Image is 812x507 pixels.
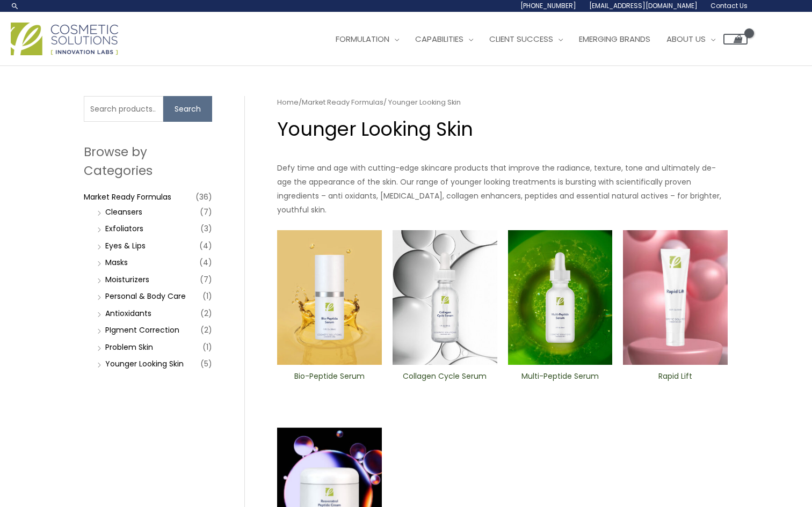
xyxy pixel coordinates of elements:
[402,371,488,392] h2: Collagen Cycle Serum
[105,223,143,234] a: Exfoliators
[105,240,146,251] a: Eyes & Lips
[623,230,728,365] img: Rapid Lift
[658,23,723,55] a: About Us
[489,33,553,45] span: Client Success
[105,207,142,217] a: Cleansers
[105,342,153,352] a: Problem Skin
[517,371,603,392] h2: Multi-Peptide Serum
[277,161,728,217] p: Defy time and age with cutting-edge skincare products that improve the radiance, texture, tone an...
[407,23,481,55] a: Capabilities
[200,322,212,337] span: (2)
[393,230,497,365] img: Collagen Cycle Serum
[711,1,748,10] span: Contact Us
[336,33,389,45] span: Formulation
[286,371,373,395] a: Bio-Peptide ​Serum
[84,143,212,179] h2: Browse by Categories
[84,96,163,122] input: Search products…
[632,371,719,395] a: Rapid Lift
[202,340,212,355] span: (1)
[105,291,186,302] a: Personal & Body Care
[105,325,179,335] a: PIgment Correction
[517,371,603,395] a: Multi-Peptide Serum
[402,371,488,395] a: Collagen Cycle Serum
[11,23,118,55] img: Cosmetic Solutions Logo
[589,1,698,10] span: [EMAIL_ADDRESS][DOMAIN_NAME]
[105,257,128,268] a: Masks
[199,238,212,253] span: (4)
[415,33,463,45] span: Capabilities
[508,230,613,365] img: Multi-Peptide ​Serum
[286,371,373,392] h2: Bio-Peptide ​Serum
[277,97,299,107] a: Home
[200,221,212,236] span: (3)
[302,97,383,107] a: Market Ready Formulas
[200,272,212,287] span: (7)
[277,116,728,142] h1: Younger Looking Skin
[202,289,212,304] span: (1)
[11,2,19,10] a: Search icon link
[571,23,658,55] a: Emerging Brands
[200,356,212,371] span: (5)
[320,23,748,55] nav: Site Navigation
[481,23,571,55] a: Client Success
[277,230,382,365] img: Bio-Peptide ​Serum
[277,96,728,109] nav: Breadcrumb
[632,371,719,392] h2: Rapid Lift
[84,192,171,202] a: Market Ready Formulas
[199,255,212,270] span: (4)
[105,358,184,369] a: Younger Looking Skin
[105,308,151,319] a: Antioxidants
[666,33,706,45] span: About Us
[200,204,212,219] span: (7)
[520,1,576,10] span: [PHONE_NUMBER]
[328,23,407,55] a: Formulation
[105,274,149,285] a: Moisturizers
[195,189,212,204] span: (36)
[723,34,748,45] a: View Shopping Cart, empty
[200,306,212,321] span: (2)
[163,96,212,122] button: Search
[579,33,650,45] span: Emerging Brands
